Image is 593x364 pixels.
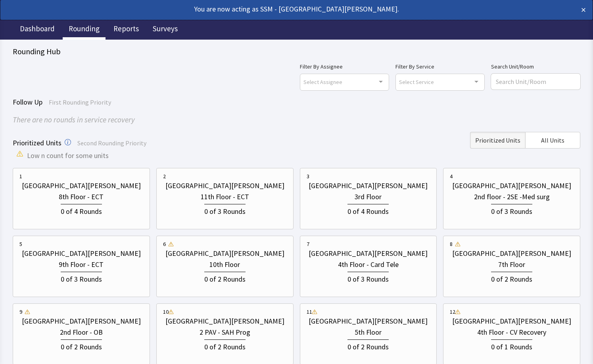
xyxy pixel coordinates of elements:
[309,316,428,327] div: [GEOGRAPHIC_DATA][PERSON_NAME]
[491,62,580,71] label: Search Unit/Room
[204,204,246,217] div: 0 of 3 Rounds
[59,191,104,202] div: 8th Floor - ECT
[209,259,240,270] div: 10th Floor
[147,20,184,40] a: Surveys
[165,316,284,327] div: [GEOGRAPHIC_DATA][PERSON_NAME]
[491,339,532,353] div: 0 of 1 Rounds
[491,272,532,285] div: 0 of 2 Rounds
[307,172,309,180] div: 3
[61,204,102,217] div: 0 of 4 Rounds
[7,4,528,15] div: You are now acting as SSM - [GEOGRAPHIC_DATA][PERSON_NAME].
[303,77,342,86] span: Select Assignee
[338,259,399,270] div: 4th Floor - Card Tele
[63,20,106,40] a: Rounding
[300,62,389,71] label: Filter By Assignee
[491,204,532,217] div: 0 of 3 Rounds
[204,272,246,285] div: 0 of 2 Rounds
[165,248,284,259] div: [GEOGRAPHIC_DATA][PERSON_NAME]
[163,172,166,180] div: 2
[14,20,61,40] a: Dashboard
[107,20,145,40] a: Reports
[163,308,169,316] div: 10
[204,339,246,353] div: 0 of 2 Rounds
[61,272,102,285] div: 0 of 3 Rounds
[347,204,389,217] div: 0 of 4 Rounds
[347,272,389,285] div: 0 of 3 Rounds
[49,98,111,106] span: First Rounding Priority
[307,240,309,248] div: 7
[399,77,434,86] span: Select Service
[452,180,571,191] div: [GEOGRAPHIC_DATA][PERSON_NAME]
[309,180,428,191] div: [GEOGRAPHIC_DATA][PERSON_NAME]
[355,327,382,338] div: 5th Floor
[13,114,580,126] div: There are no rounds in service recovery
[525,132,580,149] button: All Units
[77,139,146,147] span: Second Rounding Priority
[450,308,455,316] div: 12
[19,308,22,316] div: 9
[309,248,428,259] div: [GEOGRAPHIC_DATA][PERSON_NAME]
[59,259,104,270] div: 9th Floor - ECT
[22,180,141,191] div: [GEOGRAPHIC_DATA][PERSON_NAME]
[22,316,141,327] div: [GEOGRAPHIC_DATA][PERSON_NAME]
[581,4,586,16] button: ×
[307,308,312,316] div: 11
[13,97,580,108] div: Follow Up
[541,135,564,145] span: All Units
[450,172,453,180] div: 4
[450,240,453,248] div: 8
[395,62,485,71] label: Filter By Service
[19,172,22,180] div: 1
[22,248,141,259] div: [GEOGRAPHIC_DATA][PERSON_NAME]
[452,316,571,327] div: [GEOGRAPHIC_DATA][PERSON_NAME]
[27,150,109,161] span: Low n count for some units
[201,191,249,202] div: 11th Floor - ECT
[61,339,102,353] div: 0 of 2 Rounds
[474,191,550,202] div: 2nd floor - 2SE -Med surg
[13,138,61,147] span: Prioritized Units
[452,248,571,259] div: [GEOGRAPHIC_DATA][PERSON_NAME]
[19,240,22,248] div: 5
[498,259,525,270] div: 7th Floor
[475,135,520,145] span: Prioritized Units
[347,339,389,353] div: 0 of 2 Rounds
[165,180,284,191] div: [GEOGRAPHIC_DATA][PERSON_NAME]
[13,46,580,57] div: Rounding Hub
[491,74,580,90] input: Search Unit/Room
[200,327,250,338] div: 2 PAV - SAH Prog
[163,240,166,248] div: 6
[60,327,103,338] div: 2nd Floor - OB
[355,191,382,202] div: 3rd Floor
[470,132,525,149] button: Prioritized Units
[477,327,546,338] div: 4th Floor - CV Recovery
